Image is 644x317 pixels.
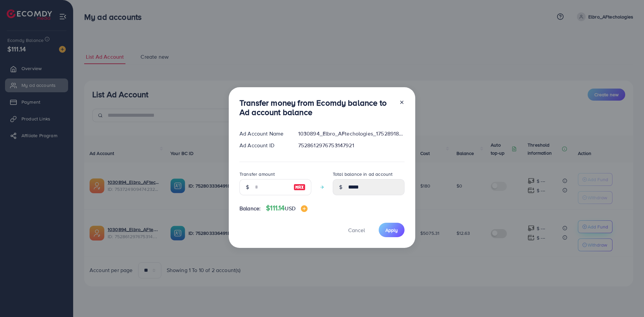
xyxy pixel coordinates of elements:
[615,287,639,312] iframe: Chat
[293,142,410,149] div: 7528612976753147921
[266,204,308,212] h4: $111.14
[385,227,398,233] span: Apply
[293,130,410,138] div: 1030894_Elbro_AFtechologies_1752891819764
[239,171,275,177] label: Transfer amount
[234,130,293,138] div: Ad Account Name
[285,205,295,212] span: USD
[239,98,394,117] h3: Transfer money from Ecomdy balance to Ad account balance
[333,171,392,177] label: Total balance in ad account
[379,223,405,237] button: Apply
[293,183,306,191] img: image
[348,226,365,234] span: Cancel
[301,205,308,212] img: image
[340,223,373,237] button: Cancel
[234,142,293,149] div: Ad Account ID
[239,205,261,212] span: Balance:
